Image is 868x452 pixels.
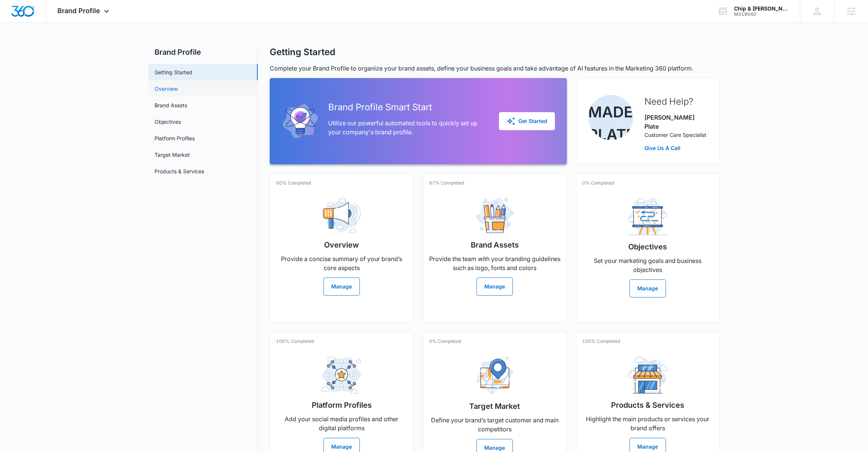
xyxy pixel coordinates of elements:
[155,85,178,93] a: Overview
[323,278,360,296] button: Manage
[644,144,707,152] a: Give Us A Call
[582,180,614,186] p: 0% Completed
[270,47,335,58] h1: Getting Started
[423,173,567,323] a: 67% CompletedBrand AssetsProvide the team with your branding guidelines such as logo, fonts and c...
[429,338,461,345] p: 0% Completed
[276,180,311,186] p: 60% Completed
[155,167,204,175] a: Products & Services
[312,399,372,411] h2: Platform Profiles
[469,401,520,412] h2: Target Market
[629,279,666,297] button: Manage
[155,134,195,142] a: Platform Profiles
[155,68,192,76] a: Getting Started
[582,414,713,432] p: Highlight the main products or services your brand offers
[582,256,713,274] p: Set your marketing goals and business objectives
[324,239,359,251] h2: Overview
[276,338,314,345] p: 100% Completed
[644,131,707,139] p: Customer Care Specialist
[429,254,560,272] p: Provide the team with your branding guidelines such as logo, fonts and colors
[155,151,190,159] a: Target Market
[149,47,258,58] h2: Brand Profile
[628,241,667,252] h2: Objectives
[155,101,187,109] a: Brand Assets
[588,95,633,140] img: Madeline Plate
[270,173,414,323] a: 60% CompletedOverviewProvide a concise summary of your brand’s core aspectsManage
[270,64,720,73] p: Complete your Brand Profile to organize your brand assets, define your business goals and take ad...
[506,117,547,126] div: Get Started
[471,239,519,251] h2: Brand Assets
[611,399,684,411] h2: Products & Services
[276,254,407,272] p: Provide a concise summary of your brand’s core aspects
[429,416,560,434] p: Define your brand’s target customer and main competitors
[476,278,513,296] button: Manage
[57,7,100,15] span: Brand Profile
[429,180,464,186] p: 67% Completed
[582,338,620,345] p: 100% Completed
[644,95,707,108] h2: Need Help?
[734,6,789,12] div: account name
[576,173,720,323] a: 0% CompletedObjectivesSet your marketing goals and business objectivesManage
[644,113,707,131] p: [PERSON_NAME] Plate
[328,101,487,114] h2: Brand Profile Smart Start
[328,119,487,137] p: Utilize our powerful automated tools to quickly set up your company's brand profile.
[155,118,181,126] a: Objectives
[499,112,555,130] button: Get Started
[734,12,789,17] div: account id
[276,414,407,432] p: Add your social media profiles and other digital platforms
